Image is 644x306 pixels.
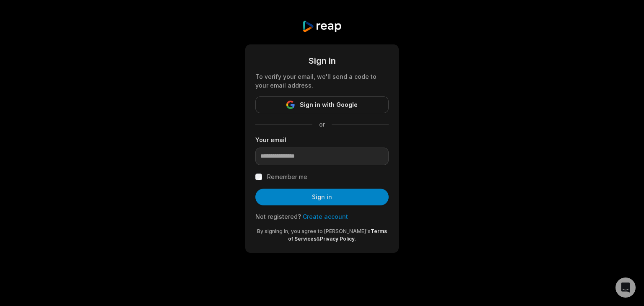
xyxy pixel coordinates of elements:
[255,135,389,144] label: Your email
[255,189,389,205] button: Sign in
[257,228,371,234] span: By signing in, you agree to [PERSON_NAME]'s
[255,54,389,67] div: Sign in
[320,236,355,242] a: Privacy Policy
[255,72,389,90] div: To verify your email, we'll send a code to your email address.
[302,20,342,33] img: reap
[317,236,320,242] span: &
[288,228,387,242] a: Terms of Services
[255,213,301,220] span: Not registered?
[300,100,358,110] span: Sign in with Google
[303,213,348,220] a: Create account
[267,172,307,182] label: Remember me
[355,236,356,242] span: .
[312,120,332,129] span: or
[615,277,636,298] div: Open Intercom Messenger
[255,96,389,113] button: Sign in with Google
